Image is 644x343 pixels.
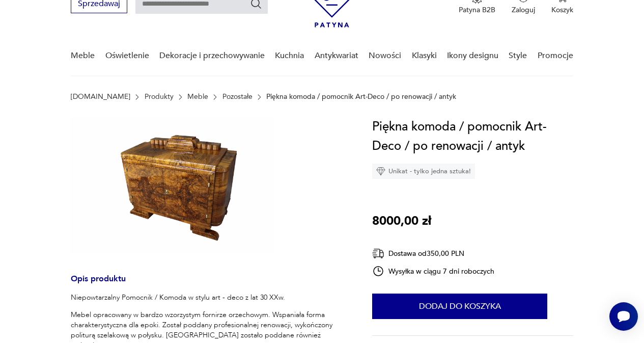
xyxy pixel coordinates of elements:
[71,276,348,293] h3: Opis produktu
[509,36,527,75] a: Style
[538,36,573,75] a: Promocje
[71,1,127,8] a: Sprzedawaj
[71,36,95,75] a: Meble
[372,247,384,260] img: Ikona dostawy
[105,36,149,75] a: Oświetlenie
[315,36,358,75] a: Antykwariat
[159,36,265,75] a: Dekoracje i przechowywanie
[145,93,174,101] a: Produkty
[459,5,495,15] p: Patyna B2B
[187,93,208,101] a: Meble
[372,212,431,231] p: 8000,00 zł
[512,5,535,15] p: Zaloguj
[222,93,253,101] a: Pozostałe
[275,36,304,75] a: Kuchnia
[447,36,498,75] a: Ikony designu
[266,93,456,101] p: Piękna komoda / pomocnik Art-Deco / po renowacji / antyk
[372,247,494,260] div: Dostawa od 350,00 PLN
[71,117,274,253] img: Zdjęcie produktu Piękna komoda / pomocnik Art-Deco / po renowacji / antyk
[372,164,475,179] div: Unikat - tylko jedna sztuka!
[372,265,494,277] div: Wysyłka w ciągu 7 dni roboczych
[609,302,638,331] iframe: Smartsupp widget button
[71,293,348,303] p: Niepowtarzalny Pomocnik / Komoda w stylu art - deco z lat 30 XXw.
[369,36,401,75] a: Nowości
[372,294,547,319] button: Dodaj do koszyka
[71,93,130,101] a: [DOMAIN_NAME]
[376,167,385,176] img: Ikona diamentu
[412,36,437,75] a: Klasyki
[551,5,573,15] p: Koszyk
[372,117,573,156] h1: Piękna komoda / pomocnik Art-Deco / po renowacji / antyk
